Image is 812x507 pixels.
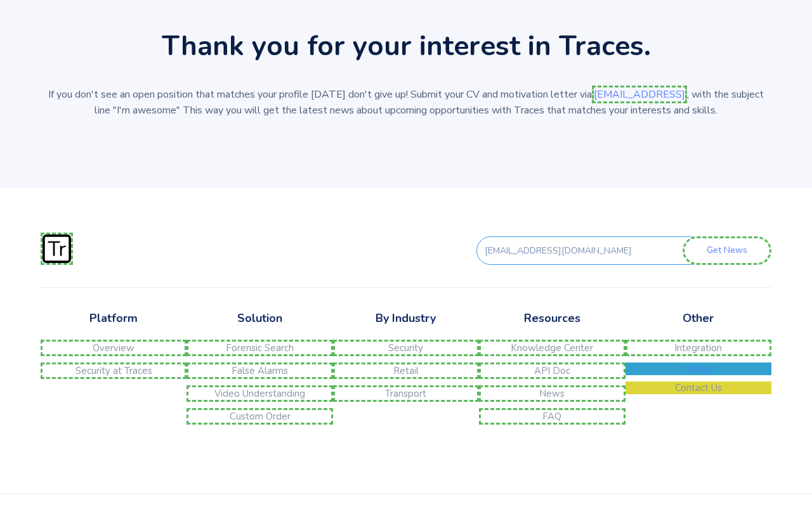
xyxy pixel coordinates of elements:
[479,385,625,402] a: News
[187,385,332,402] a: Video Understanding
[333,340,479,356] a: Security
[187,408,332,425] a: Custom Order
[625,363,771,375] a: Join Us
[187,363,332,379] a: False Alarms
[454,236,771,265] form: FORM-EMAIL-FOOTER
[625,382,771,394] a: Contact Us
[476,236,705,265] input: Enter email address
[333,363,479,379] a: Retail
[41,363,187,379] a: Security at Traces
[333,385,479,402] a: Transport
[479,408,625,425] a: FAQ
[479,340,625,356] a: Knowledge Center
[162,31,651,61] h3: Thank you for your interest in Traces.
[41,87,771,119] p: If you don't see an open position that matches your profile [DATE] don't give up! Submit your CV ...
[479,310,625,327] p: Resources
[683,236,771,265] input: Get News
[625,340,771,356] a: Integration
[41,310,187,327] p: Platform
[41,340,187,356] a: Overview
[187,340,332,356] a: Forensic Search
[333,310,479,327] p: By Industry
[43,234,71,263] img: Traces Logo
[187,310,332,327] p: Solution
[479,363,625,379] a: API Doc
[625,310,771,327] p: Other
[592,86,687,103] a: [EMAIL_ADDRESS]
